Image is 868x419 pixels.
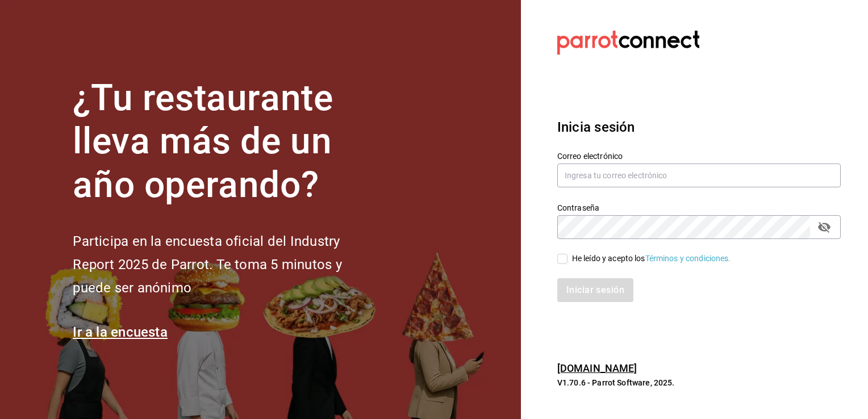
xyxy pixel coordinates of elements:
h2: Participa en la encuesta oficial del Industry Report 2025 de Parrot. Te toma 5 minutos y puede se... [73,230,379,299]
a: Términos y condiciones. [645,254,731,263]
label: Contraseña [557,203,841,211]
a: [DOMAIN_NAME] [557,362,637,374]
div: He leído y acepto los [572,253,731,265]
a: Ir a la encuesta [73,324,168,340]
h3: Inicia sesión [557,117,841,137]
h1: ¿Tu restaurante lleva más de un año operando? [73,77,379,207]
p: V1.70.6 - Parrot Software, 2025. [557,377,841,388]
input: Ingresa tu correo electrónico [557,164,841,187]
label: Correo electrónico [557,152,841,160]
button: passwordField [815,217,834,237]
